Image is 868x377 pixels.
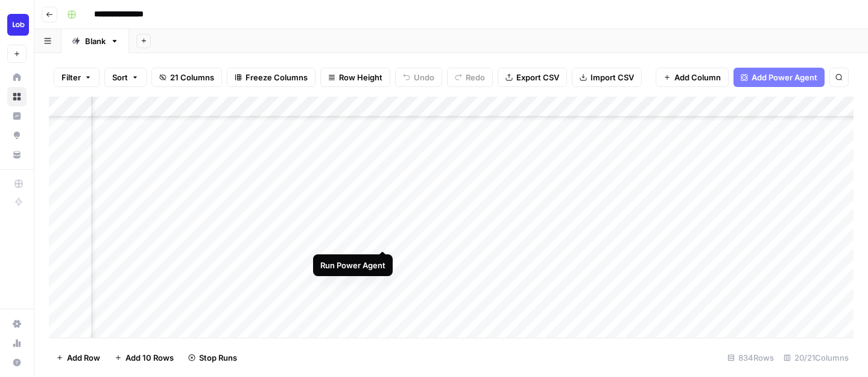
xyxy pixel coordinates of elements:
a: Home [7,68,27,87]
button: Add Column [656,68,729,87]
a: Usage [7,333,27,353]
div: Run Power Agent [320,259,385,271]
span: Export CSV [516,71,559,83]
span: Add Power Agent [752,71,817,83]
span: 21 Columns [170,71,214,83]
a: Your Data [7,145,27,164]
button: Stop Runs [181,348,244,367]
img: Lob Logo [7,14,29,36]
button: Freeze Columns [227,68,315,87]
span: Sort [112,71,128,83]
button: Import CSV [572,68,642,87]
div: Blank [85,35,106,47]
a: Settings [7,314,27,333]
a: Insights [7,106,27,126]
div: 834 Rows [723,348,779,367]
span: Redo [466,71,485,83]
button: 21 Columns [151,68,222,87]
span: Undo [414,71,434,83]
a: Browse [7,87,27,106]
button: Row Height [320,68,390,87]
span: Filter [62,71,81,83]
button: Export CSV [498,68,567,87]
a: Opportunities [7,126,27,145]
span: Add 10 Rows [125,352,174,364]
button: Sort [104,68,147,87]
span: Add Column [674,71,721,83]
span: Import CSV [591,71,634,83]
span: Add Row [67,352,100,364]
button: Add 10 Rows [107,348,181,367]
span: Stop Runs [199,352,237,364]
button: Help + Support [7,353,27,372]
a: Blank [62,29,129,53]
button: Workspace: Lob [7,10,27,40]
button: Add Power Agent [733,68,825,87]
button: Filter [54,68,100,87]
button: Add Row [49,348,107,367]
button: Redo [447,68,493,87]
span: Row Height [339,71,382,83]
div: 20/21 Columns [779,348,854,367]
button: Undo [395,68,442,87]
span: Freeze Columns [246,71,308,83]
